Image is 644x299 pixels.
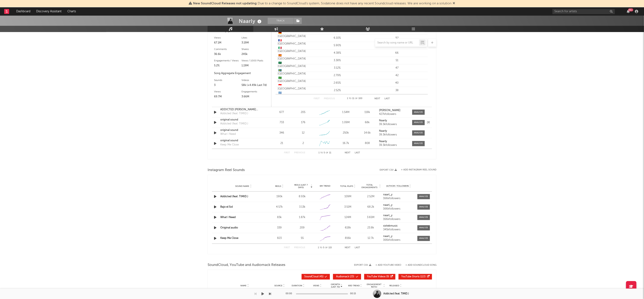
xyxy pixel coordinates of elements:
div: 339 [269,226,290,230]
div: 39.3k followers [379,134,408,136]
a: [PERSON_NAME] [379,109,408,112]
button: YouTube Videos(9) [364,274,395,280]
div: 92 [368,36,426,40]
span: 🇬🇷 [278,92,282,94]
button: + Add Instagram Reel Sound [401,169,436,171]
div: 823 [269,236,290,241]
button: First [284,152,290,154]
span: ( 122 ) [401,276,426,278]
div: Engagements [242,89,269,94]
div: 00:15 [350,291,358,296]
div: 83k [269,216,290,220]
div: 12 [302,131,305,135]
button: + Add YouTube Video [375,264,401,266]
span: Engagement Ratio [365,283,383,288]
div: 47 [368,66,426,70]
a: ADDICTED [PERSON_NAME] REMIX [220,108,264,112]
div: Addicted (feat. TIMID.) [220,112,248,116]
div: 245k [242,52,269,57]
button: Previous [294,247,305,249]
div: 6M Trend [315,185,336,188]
p: (Last 7d) [331,286,340,288]
div: 1 5 115 [313,246,336,251]
span: to [321,152,323,154]
span: of [325,247,328,249]
span: to [349,98,351,99]
div: Videos [242,78,269,83]
div: 12.7k [360,236,381,241]
button: + Add SoundCloud Song [405,264,436,266]
span: Released [390,285,399,287]
button: Audiomack(23) [333,274,361,280]
span: ( 23 ) [336,276,355,278]
div: 427k followers [379,113,408,116]
div: 677 [272,110,291,114]
strong: naarl_y [383,194,393,196]
div: 1.54M [336,110,356,114]
div: 3.12% [308,66,366,70]
div: 3.66M [242,94,269,99]
span: SoundCloud, YouTube and Audiomack Releases [208,263,285,268]
div: 124M [338,216,358,220]
a: Discovery Assistant [33,7,64,16]
span: Reels [275,185,281,188]
div: 1.19M [242,63,269,68]
span: to [320,247,322,249]
span: YouTube Shorts [401,276,419,278]
div: 2.52M [360,195,381,199]
span: Total Engagements [360,184,379,189]
strong: naarl_y [383,235,393,238]
div: 733 [272,121,291,125]
a: Naarly [379,140,408,143]
button: + Add SoundCloud Song [401,264,436,266]
div: [GEOGRAPHIC_DATA] [278,64,306,72]
div: Song Aggregate Engagement [214,71,269,76]
div: + Add Instagram Reel Sound [397,169,436,171]
div: [GEOGRAPHIC_DATA] [278,87,306,95]
span: Source [274,285,282,287]
p: Growth [331,283,340,286]
div: 51 [368,58,426,63]
a: original sound [220,128,264,133]
span: Name [241,285,247,287]
a: sistekmusic [383,225,414,228]
div: original sound [220,118,264,122]
div: 4.38% [308,51,366,55]
a: Addicted (feat. TIMID.) [220,195,248,198]
div: Shares [242,47,269,52]
span: 🇮🇩 [278,84,282,87]
button: Previous [324,98,335,100]
div: 190k [269,195,290,199]
div: 39.3k followers [379,123,408,126]
div: 3 [214,83,242,88]
a: Keep Me Close [220,237,238,240]
a: original sound [220,139,264,143]
div: 3.13k [292,205,313,209]
span: 🇸🇦 [278,62,282,64]
button: Last [355,247,360,249]
div: 99 + [628,8,633,11]
div: 36.6k [214,52,242,57]
div: 58k (+4.49k Last 7d) [242,83,269,88]
div: 166k followers [383,239,414,242]
div: 38 [368,88,426,93]
div: 166k followers [383,218,414,221]
span: New SoundCloud Releases not updating [193,2,257,5]
div: 68k [358,121,377,125]
div: + Add YouTube Video [371,264,401,266]
button: Next [374,98,380,100]
div: 55 [292,236,313,241]
span: ( 9 ) [367,276,389,278]
div: 5.2% [214,63,242,68]
div: 166k followers [383,208,414,211]
div: Sounds [214,78,242,83]
span: Duration [292,285,302,287]
div: 3.65M [360,216,381,220]
div: 3.51M [338,205,358,209]
div: 345k followers [383,228,414,231]
span: Author / Followers [386,185,409,188]
div: [GEOGRAPHIC_DATA] [278,34,306,42]
button: Track [268,18,294,24]
button: Next [345,152,350,154]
